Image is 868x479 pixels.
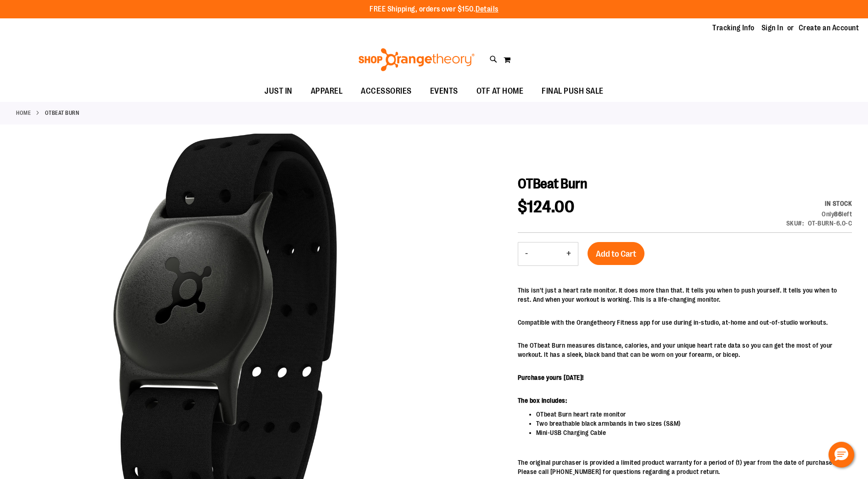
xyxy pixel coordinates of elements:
[311,81,343,101] span: APPAREL
[302,81,352,102] a: APPAREL
[536,419,852,428] li: Two breathable black armbands in two sizes (S&M)
[588,242,644,265] button: Add to Cart
[518,176,588,192] span: OTBeat Burn
[834,210,842,218] strong: 86
[476,81,524,101] span: OTF AT HOME
[542,81,604,101] span: FINAL PUSH SALE
[421,81,467,102] a: EVENTS
[825,200,852,207] span: In stock
[535,243,560,265] input: Product quantity
[16,109,31,117] a: Home
[536,410,852,419] li: OTbeat Burn heart rate monitor
[352,81,421,102] a: ACCESSORIES
[518,458,852,476] p: The original purchaser is provided a limited product warranty for a period of (1) year from the d...
[518,341,852,359] p: The OTbeat Burn measures distance, calories, and your unique heart rate data so you can get the m...
[255,81,302,102] a: JUST IN
[829,442,854,468] button: Hello, have a question? Let’s chat.
[361,81,412,101] span: ACCESSORIES
[518,242,535,265] button: Decrease product quantity
[476,5,498,13] a: Details
[712,23,755,33] a: Tracking Info
[518,197,575,216] span: $124.00
[467,81,533,101] a: OTF AT HOME
[45,109,79,117] strong: OTBeat Burn
[532,81,613,102] a: FINAL PUSH SALE
[357,48,476,71] img: Shop Orangetheory
[370,4,498,15] p: FREE Shipping, orders over $150.
[560,242,578,265] button: Increase product quantity
[518,286,852,304] p: This isn't just a heart rate monitor. It does more than that. It tells you when to push yourself....
[808,219,852,228] div: OT-BURN-6.0-C
[518,397,567,404] b: The box includes:
[786,209,852,219] div: Only 86 left
[786,220,804,227] strong: SKU
[518,318,852,327] p: Compatible with the Orangetheory Fitness app for use during in-studio, at-home and out-of-studio ...
[518,374,584,381] b: Purchase yours [DATE]!
[430,81,458,101] span: EVENTS
[536,428,852,437] li: Mini-USB Charging Cable
[596,249,636,259] span: Add to Cart
[786,199,852,208] div: Availability
[799,23,859,33] a: Create an Account
[762,23,784,33] a: Sign In
[264,81,292,101] span: JUST IN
